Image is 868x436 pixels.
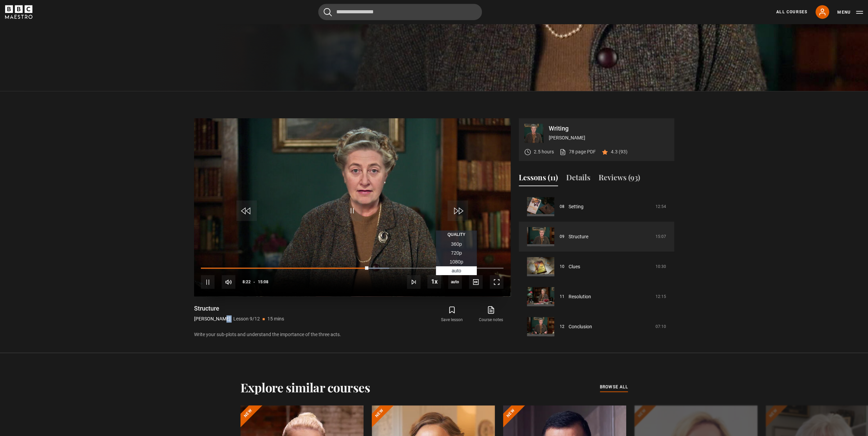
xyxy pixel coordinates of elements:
[471,304,510,324] a: Course notes
[233,315,260,322] p: Lesson 9/12
[432,304,471,324] button: Save lesson
[451,250,462,256] span: 720p
[427,275,441,288] button: Playback Rate
[469,275,483,289] button: Captions
[549,134,669,141] p: [PERSON_NAME]
[201,268,503,269] div: Progress Bar
[194,304,284,313] h1: Structure
[267,315,284,322] p: 15 mins
[776,9,807,15] a: All Courses
[534,148,554,155] p: 2.5 hours
[452,268,461,273] span: Auto
[549,125,669,132] p: Writing
[194,331,511,338] p: Write your sub-plots and understand the importance of the three acts.
[448,275,462,289] span: auto
[324,8,332,16] button: Submit the search query
[201,275,215,289] button: Pause
[611,148,628,155] p: 4.3 (93)
[566,172,590,186] button: Details
[222,275,235,289] button: Mute
[519,172,558,186] button: Lessons (11)
[569,323,592,330] a: Conclusion
[240,380,370,394] h2: Explore similar courses
[600,384,628,391] a: browse all
[194,315,231,322] p: [PERSON_NAME]
[837,9,863,16] button: Toggle navigation
[600,384,628,390] span: browse all
[559,148,596,155] a: 78 page PDF
[569,203,584,210] a: Setting
[407,275,421,289] button: Next Lesson
[258,276,268,288] span: 15:08
[448,275,462,289] div: Current quality: 720p
[490,275,503,289] button: Fullscreen
[569,293,591,300] a: Resolution
[5,5,32,19] svg: BBC Maestro
[599,172,640,186] button: Reviews (93)
[318,4,482,20] input: Search
[450,259,463,265] span: 1080p
[451,241,462,247] span: 360p
[194,118,511,296] video-js: Video Player
[253,280,255,284] span: -
[436,230,477,239] li: Quality
[242,276,251,288] span: 8:22
[569,233,588,240] a: Structure
[569,263,580,270] a: Clues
